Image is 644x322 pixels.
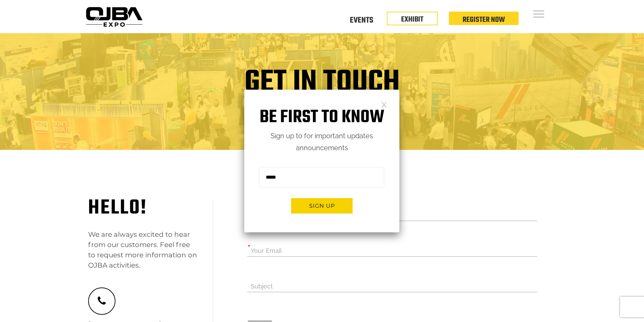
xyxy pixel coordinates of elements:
[245,70,400,96] h1: GET IN TOUCH
[381,101,387,107] a: Close
[88,229,197,270] p: We are always excited to hear from our customers. Feel free to request more information on OJBA a...
[401,14,423,25] a: EXHIBIT
[463,14,505,26] a: Register Now
[88,201,149,216] h3: Hello!
[291,198,353,214] button: Sign up
[88,96,556,104] h3: WE WOULD LIKE TO HEAR FROM YOU.
[244,130,399,154] p: Sign up to for important updates announcements
[251,245,282,257] label: Your Email
[251,280,273,292] label: Subject
[244,107,399,128] h1: Be first to know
